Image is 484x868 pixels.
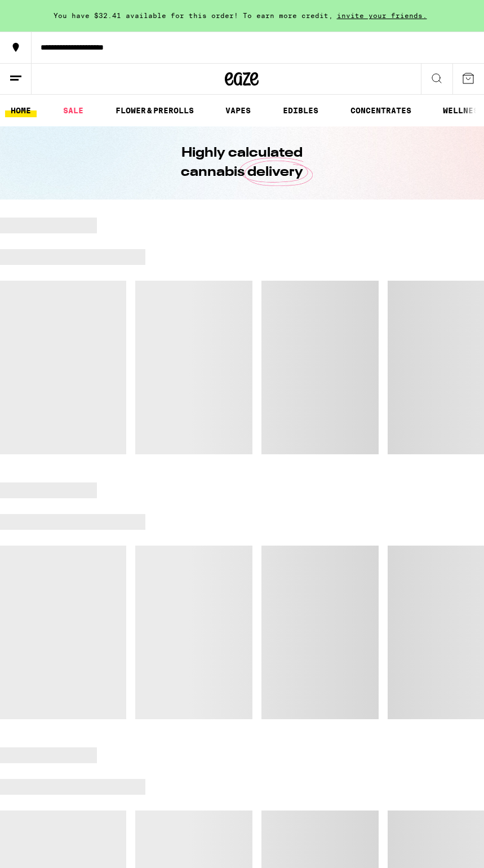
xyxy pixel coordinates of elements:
a: EDIBLES [277,104,324,117]
h1: Highly calculated cannabis delivery [149,144,335,182]
span: You have $32.41 available for this order! To earn more credit, [54,12,333,19]
a: FLOWER & PREROLLS [110,104,199,117]
a: HOME [5,104,37,117]
a: SALE [57,104,89,117]
a: CONCENTRATES [345,104,417,117]
a: VAPES [220,104,256,117]
span: invite your friends. [333,12,431,19]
